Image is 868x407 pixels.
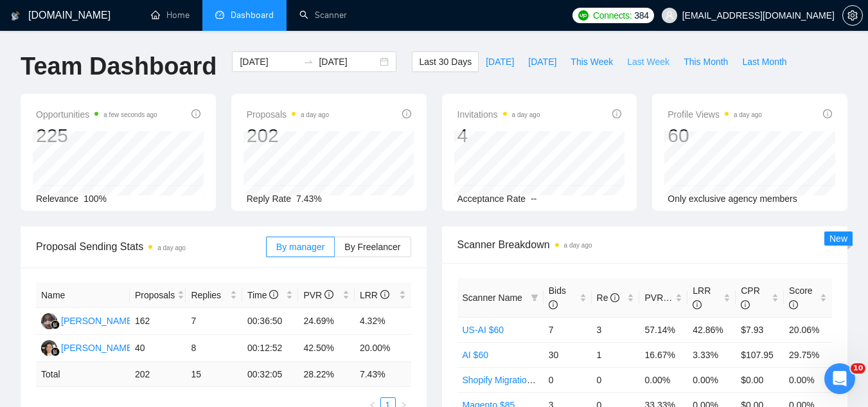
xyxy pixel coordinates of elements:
img: NF [41,313,57,329]
td: Total [36,362,130,387]
button: [DATE] [521,51,563,72]
span: user [665,11,674,20]
td: 00:32:05 [242,362,299,387]
span: This Week [571,55,613,69]
time: a day ago [564,242,592,249]
span: [DATE] [528,55,556,69]
img: upwork-logo.png [578,10,589,21]
a: Shopify Migration $60 [463,375,549,385]
iframe: Intercom live chat [824,363,855,394]
time: a day ago [734,111,762,118]
td: $7.93 [736,317,784,342]
time: a day ago [512,111,540,118]
time: a day ago [157,244,186,251]
td: 1 [592,342,640,367]
span: Dashboard [231,10,274,21]
th: Replies [186,283,242,308]
img: gigradar-bm.png [51,320,60,329]
td: 0.00% [687,367,736,392]
a: US-AI $60 [463,325,504,335]
h1: Team Dashboard [21,51,217,82]
th: Proposals [130,283,186,308]
td: 20.00% [355,335,411,362]
button: [DATE] [479,51,521,72]
time: a day ago [301,111,329,118]
td: 20.06% [784,317,832,342]
td: 0.00% [784,367,832,392]
span: 100% [84,194,107,204]
span: info-circle [549,300,558,309]
span: Scanner Name [463,293,522,303]
span: info-circle [380,290,389,299]
span: Profile Views [668,107,762,122]
span: By manager [276,242,324,252]
span: dashboard [215,10,224,19]
td: 29.75% [784,342,832,367]
span: Bids [549,285,566,310]
td: 15 [186,362,242,387]
span: Only exclusive agency members [668,194,797,204]
button: This Month [677,51,735,72]
span: info-circle [191,109,200,118]
td: 57.14% [639,317,687,342]
span: info-circle [693,300,702,309]
span: 7.43% [296,194,322,204]
span: LRR [360,290,389,300]
span: Replies [191,288,227,302]
div: 60 [668,123,762,148]
span: New [829,233,847,244]
th: Name [36,283,130,308]
td: 0 [592,367,640,392]
span: info-circle [741,300,750,309]
div: 4 [457,123,540,148]
span: Scanner Breakdown [457,237,833,253]
span: Last Week [627,55,669,69]
input: Start date [240,55,298,69]
td: $107.95 [736,342,784,367]
span: Score [789,285,813,310]
td: 30 [544,342,592,367]
span: [DATE] [486,55,514,69]
button: Last Month [735,51,793,72]
span: info-circle [402,109,411,118]
span: Reply Rate [247,194,291,204]
td: 0.00% [639,367,687,392]
td: 7 [186,308,242,335]
span: info-circle [823,109,832,118]
td: 00:12:52 [242,335,299,362]
td: 00:36:50 [242,308,299,335]
span: Acceptance Rate [457,194,526,204]
button: Last 30 Days [412,51,479,72]
span: Time [247,290,278,300]
img: gigradar-bm.png [51,347,60,356]
img: LA [41,340,57,356]
a: NF[PERSON_NAME] Ayra [41,315,155,325]
td: 7 [544,317,592,342]
td: 16.67% [639,342,687,367]
a: LA[PERSON_NAME] [41,342,135,352]
span: info-circle [269,290,278,299]
button: This Week [563,51,620,72]
span: 10 [851,363,865,374]
span: 384 [634,8,648,23]
span: info-circle [789,300,798,309]
td: 3 [592,317,640,342]
span: info-circle [610,293,619,302]
td: 0 [544,367,592,392]
span: Proposals [135,288,175,302]
time: a few seconds ago [103,111,157,118]
td: 42.86% [687,317,736,342]
td: 7.43 % [355,362,411,387]
span: Last Month [742,55,786,69]
span: info-circle [612,109,621,118]
a: homeHome [151,10,190,21]
td: 40 [130,335,186,362]
td: 3.33% [687,342,736,367]
div: [PERSON_NAME] [61,341,135,355]
td: 42.50% [298,335,355,362]
img: logo [11,6,20,26]
span: filter [531,294,538,302]
span: setting [843,10,862,21]
td: $0.00 [736,367,784,392]
td: 24.69% [298,308,355,335]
